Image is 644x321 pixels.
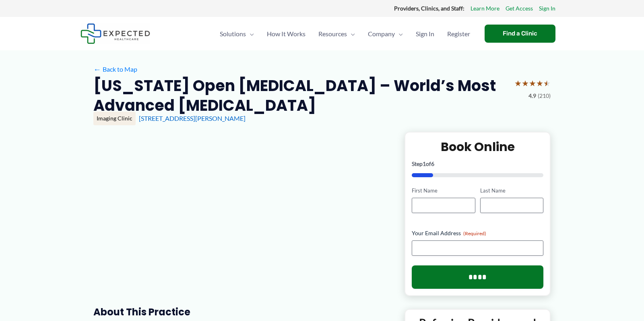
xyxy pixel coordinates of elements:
[93,112,136,125] div: Imaging Clinic
[471,3,500,14] a: Learn More
[93,76,508,116] h2: [US_STATE] Open [MEDICAL_DATA] – World’s Most Advanced [MEDICAL_DATA]
[412,139,543,155] h2: Book Online
[318,20,347,48] span: Resources
[213,20,477,48] nav: Primary Site Navigation
[412,229,543,237] label: Your Email Address
[93,63,137,75] a: ←Back to Map
[368,20,395,48] span: Company
[412,161,543,167] p: Step of
[447,20,470,48] span: Register
[260,20,312,48] a: How It Works
[395,20,403,48] span: Menu Toggle
[409,20,441,48] a: Sign In
[220,20,246,48] span: Solutions
[536,76,543,91] span: ★
[423,160,426,167] span: 1
[539,3,555,14] a: Sign In
[514,76,522,91] span: ★
[485,25,555,43] a: Find a Clinic
[213,20,260,48] a: SolutionsMenu Toggle
[528,91,536,101] span: 4.9
[267,20,305,48] span: How It Works
[139,114,246,122] a: [STREET_ADDRESS][PERSON_NAME]
[394,5,464,12] strong: Providers, Clinics, and Staff:
[361,20,409,48] a: CompanyMenu Toggle
[543,76,551,91] span: ★
[93,65,101,73] span: ←
[93,306,392,318] h3: About this practice
[538,91,551,101] span: (210)
[506,3,533,14] a: Get Access
[441,20,477,48] a: Register
[312,20,361,48] a: ResourcesMenu Toggle
[463,230,486,236] span: (Required)
[522,76,529,91] span: ★
[412,187,475,195] label: First Name
[246,20,254,48] span: Menu Toggle
[416,20,434,48] span: Sign In
[529,76,536,91] span: ★
[480,187,543,195] label: Last Name
[80,23,150,44] img: Expected Healthcare Logo - side, dark font, small
[431,160,434,167] span: 6
[347,20,355,48] span: Menu Toggle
